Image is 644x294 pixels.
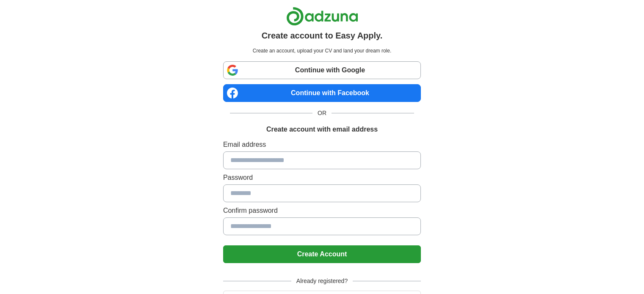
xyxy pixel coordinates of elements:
label: Password [223,173,421,183]
label: Confirm password [223,206,421,216]
img: Adzuna logo [286,7,358,26]
a: Continue with Google [223,61,421,79]
p: Create an account, upload your CV and land your dream role. [225,47,419,55]
h1: Create account to Easy Apply. [262,29,383,42]
button: Create Account [223,245,421,263]
a: Continue with Facebook [223,84,421,102]
span: OR [312,109,332,118]
span: Already registered? [291,277,353,286]
label: Email address [223,140,421,150]
h1: Create account with email address [266,124,378,135]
